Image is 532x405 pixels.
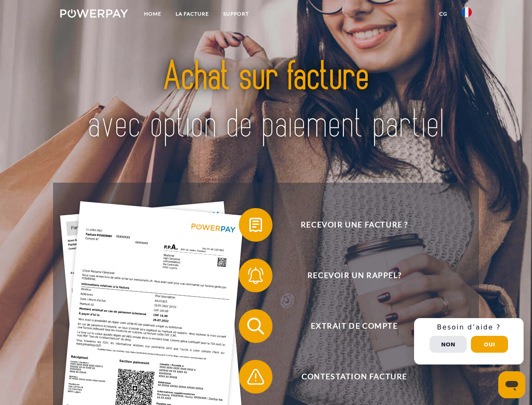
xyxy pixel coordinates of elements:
button: Contestation Facture [239,360,458,394]
img: qb_search.svg [245,316,266,337]
button: Extrait de compte [239,309,458,343]
h3: Besoin d’aide ? [419,323,519,332]
img: qb_warning.svg [245,366,266,387]
img: title-powerpay_fr.svg [80,40,452,162]
span: Recevoir un rappel? [251,259,457,292]
img: qb_bill.svg [245,214,266,235]
iframe: Bouton de lancement de la fenêtre de messagerie [498,371,525,398]
button: Recevoir une facture ? [239,208,458,242]
span: Extrait de compte [251,309,457,343]
img: qb_bell.svg [245,265,266,286]
div: Schnellhilfe [414,318,524,364]
button: Recevoir un rappel? [239,259,458,292]
a: LA FACTURE [168,6,216,22]
button: Oui [471,336,508,353]
button: Non [430,336,467,353]
span: Recevoir une facture ? [251,208,457,242]
img: logo-powerpay-white.svg [60,9,128,18]
a: Support [216,6,256,22]
span: Contestation Facture [251,360,457,394]
a: Home [137,6,168,22]
a: CG [432,6,454,22]
img: fr [462,7,472,17]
